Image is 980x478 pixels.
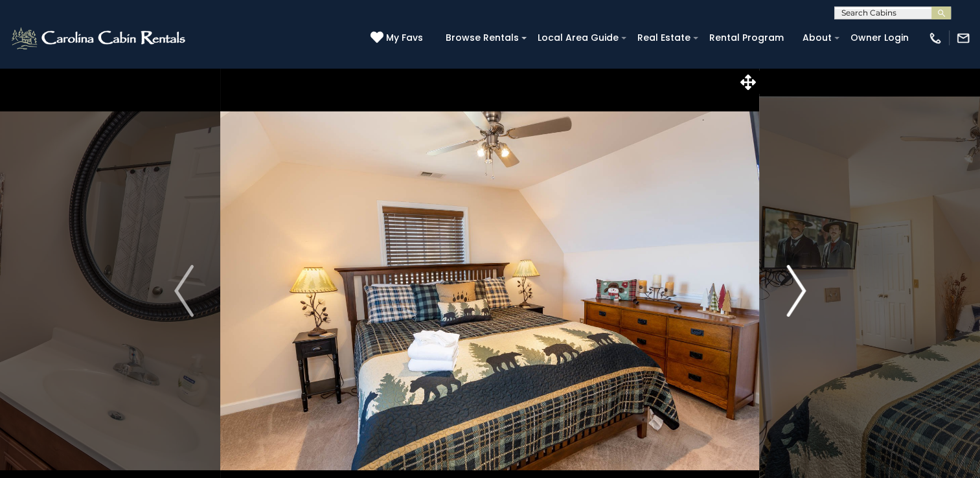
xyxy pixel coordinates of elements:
img: phone-regular-white.png [928,31,942,45]
a: Owner Login [844,28,915,48]
a: Rental Program [703,28,790,48]
a: Local Area Guide [531,28,625,48]
a: Real Estate [631,28,697,48]
a: Browse Rentals [439,28,525,48]
a: My Favs [370,31,426,45]
img: arrow [786,265,806,317]
img: arrow [174,265,194,317]
img: mail-regular-white.png [956,31,970,45]
a: About [796,28,838,48]
img: White-1-2.png [10,25,189,51]
span: My Favs [386,31,423,45]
